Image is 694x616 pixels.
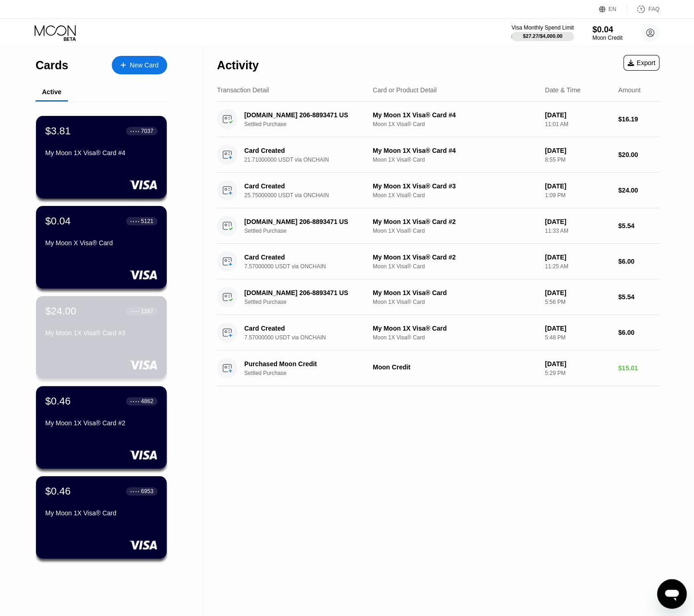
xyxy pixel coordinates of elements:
[244,299,378,305] div: Settled Purchase
[373,192,537,199] div: Moon 1X Visa® Card
[244,254,368,261] div: Card Created
[130,490,139,493] div: ● ● ● ●
[373,182,537,190] div: My Moon 1X Visa® Card #3
[217,244,659,279] div: Card Created7.57000000 USDT via ONCHAINMy Moon 1X Visa® Card #2Moon 1X Visa® Card[DATE]11:25 AM$6.00
[244,263,378,270] div: 7.57000000 USDT via ONCHAIN
[373,86,437,94] div: Card or Product Detail
[545,182,611,190] div: [DATE]
[45,509,157,517] div: My Moon 1X Visa® Card
[42,88,61,96] div: Active
[511,24,573,31] div: Visa Monthly Spend Limit
[45,125,71,137] div: $3.81
[618,187,659,194] div: $24.00
[592,25,622,41] div: $0.04Moon Credit
[545,299,611,305] div: 5:56 PM
[45,239,157,247] div: My Moon X Visa® Card
[599,5,627,14] div: EN
[618,258,659,265] div: $6.00
[373,334,537,341] div: Moon 1X Visa® Card
[217,208,659,244] div: [DOMAIN_NAME] 206-8893471 USSettled PurchaseMy Moon 1X Visa® Card #2Moon 1X Visa® Card[DATE]11:33...
[545,157,611,163] div: 8:55 PM
[244,289,368,296] div: [DOMAIN_NAME] 206-8893471 US
[45,395,71,407] div: $0.46
[217,173,659,208] div: Card Created25.75000000 USDT via ONCHAINMy Moon 1X Visa® Card #3Moon 1X Visa® Card[DATE]1:09 PM$2...
[244,182,368,190] div: Card Created
[373,147,537,154] div: My Moon 1X Visa® Card #4
[373,299,537,305] div: Moon 1X Visa® Card
[545,334,611,341] div: 5:48 PM
[627,5,659,14] div: FAQ
[217,315,659,350] div: Card Created7.57000000 USDT via ONCHAINMy Moon 1X Visa® CardMoon 1X Visa® Card[DATE]5:48 PM$6.00
[244,228,378,234] div: Settled Purchase
[373,289,537,296] div: My Moon 1X Visa® Card
[618,86,640,94] div: Amount
[244,147,368,154] div: Card Created
[130,400,139,403] div: ● ● ● ●
[45,149,157,157] div: My Moon 1X Visa® Card #4
[112,56,167,74] div: New Card
[217,86,269,94] div: Transaction Detail
[545,325,611,332] div: [DATE]
[141,398,153,405] div: 4862
[373,121,537,127] div: Moon 1X Visa® Card
[130,61,158,69] div: New Card
[217,137,659,173] div: Card Created21.71000000 USDT via ONCHAINMy Moon 1X Visa® Card #4Moon 1X Visa® Card[DATE]8:55 PM$2...
[545,192,611,199] div: 1:09 PM
[373,218,537,225] div: My Moon 1X Visa® Card #2
[130,220,139,223] div: ● ● ● ●
[592,25,622,35] div: $0.04
[141,128,153,134] div: 7037
[244,218,368,225] div: [DOMAIN_NAME] 206-8893471 US
[373,325,537,332] div: My Moon 1X Visa® Card
[244,334,378,341] div: 7.57000000 USDT via ONCHAIN
[545,370,611,376] div: 5:29 PM
[36,386,167,469] div: $0.46● ● ● ●4862My Moon 1X Visa® Card #2
[45,485,71,497] div: $0.46
[130,310,139,313] div: ● ● ● ●
[592,35,622,41] div: Moon Credit
[545,263,611,270] div: 11:25 AM
[45,419,157,427] div: My Moon 1X Visa® Card #2
[45,215,71,227] div: $0.04
[373,157,537,163] div: Moon 1X Visa® Card
[618,329,659,336] div: $6.00
[36,296,167,379] div: $24.00● ● ● ●1167My Moon 1X Visa® Card #3
[244,325,368,332] div: Card Created
[45,329,157,337] div: My Moon 1X Visa® Card #3
[244,192,378,199] div: 25.75000000 USDT via ONCHAIN
[628,59,655,66] div: Export
[217,279,659,315] div: [DOMAIN_NAME] 206-8893471 USSettled PurchaseMy Moon 1X Visa® CardMoon 1X Visa® Card[DATE]5:56 PM$...
[545,147,611,154] div: [DATE]
[36,116,167,199] div: $3.81● ● ● ●7037My Moon 1X Visa® Card #4
[373,254,537,261] div: My Moon 1X Visa® Card #2
[545,121,611,127] div: 11:01 AM
[618,151,659,158] div: $20.00
[373,263,537,270] div: Moon 1X Visa® Card
[141,308,153,314] div: 1167
[545,228,611,234] div: 11:33 AM
[618,222,659,229] div: $5.54
[244,360,368,368] div: Purchased Moon Credit
[217,350,659,386] div: Purchased Moon CreditSettled PurchaseMoon Credit[DATE]5:29 PM$15.01
[545,86,580,94] div: Date & Time
[244,157,378,163] div: 21.71000000 USDT via ONCHAIN
[244,121,378,127] div: Settled Purchase
[36,206,167,289] div: $0.04● ● ● ●5121My Moon X Visa® Card
[244,111,368,119] div: [DOMAIN_NAME] 206-8893471 US
[545,254,611,261] div: [DATE]
[141,488,153,495] div: 6953
[36,59,68,72] div: Cards
[373,363,537,371] div: Moon Credit
[373,111,537,119] div: My Moon 1X Visa® Card #4
[523,33,562,39] div: $27.27 / $4,000.00
[244,370,378,376] div: Settled Purchase
[545,111,611,119] div: [DATE]
[217,102,659,137] div: [DOMAIN_NAME] 206-8893471 USSettled PurchaseMy Moon 1X Visa® Card #4Moon 1X Visa® Card[DATE]11:01...
[545,218,611,225] div: [DATE]
[609,6,616,12] div: EN
[141,218,153,224] div: 5121
[618,364,659,372] div: $15.01
[623,55,659,71] div: Export
[36,476,167,559] div: $0.46● ● ● ●6953My Moon 1X Visa® Card
[545,360,611,368] div: [DATE]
